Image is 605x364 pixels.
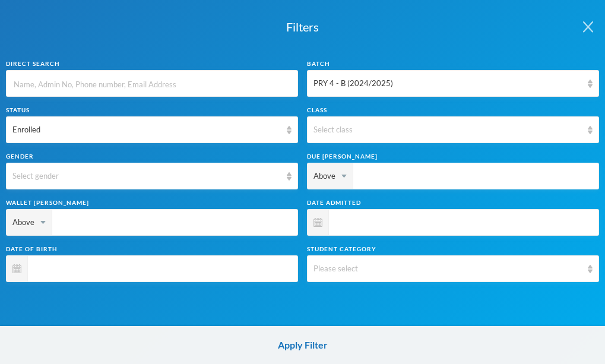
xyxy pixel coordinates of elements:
[12,170,281,182] div: Select gender
[307,106,599,115] div: Class
[583,21,593,33] img: close dialog
[6,198,298,207] div: Wallet [PERSON_NAME]
[12,71,292,97] input: Name, Admin No, Phone number, Email Address
[313,78,582,90] div: PRY 4 - B (2024/2025)
[6,106,298,115] div: Status
[307,245,599,254] div: Student Category
[313,264,358,273] span: Please select
[6,245,298,254] div: Date of Birth
[6,59,298,68] div: Direct Search
[6,152,298,161] div: Gender
[308,163,353,189] div: Above
[313,124,582,136] div: Select class
[7,210,52,235] div: Above
[12,124,281,136] div: Enrolled
[307,198,599,207] div: Date Admitted
[307,152,599,161] div: Due [PERSON_NAME]
[307,59,599,68] div: Batch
